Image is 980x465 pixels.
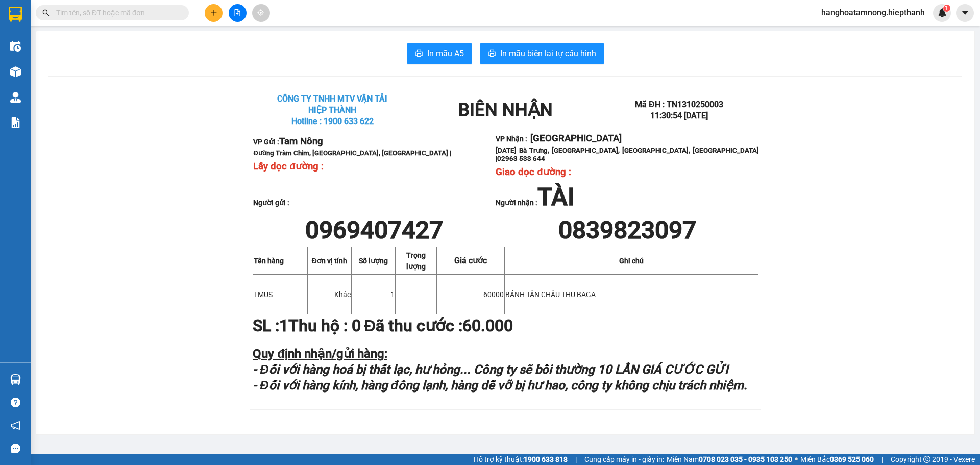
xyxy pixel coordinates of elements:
[619,257,644,265] strong: Ghi chú
[584,454,664,465] span: Cung cấp máy in - giấy in:
[406,251,426,271] span: Trọng lượng
[10,92,21,103] img: warehouse-icon
[11,398,20,407] span: question-circle
[575,454,577,465] span: |
[881,454,883,465] span: |
[800,454,874,465] span: Miền Bắc
[253,362,728,377] strong: - Đối với hàng hoá bị thất lạc, hư hỏng... Công ty sẽ bồi thường 10 LẦN GIÁ CƯỚC GỬI
[234,9,241,16] span: file-add
[524,455,568,463] strong: 1900 633 818
[359,257,388,265] span: Số lượng
[257,9,264,16] span: aim
[923,456,930,463] span: copyright
[10,117,21,128] img: solution-icon
[210,9,217,16] span: plus
[253,149,451,157] span: Đường Tràm Chim, [GEOGRAPHIC_DATA], [GEOGRAPHIC_DATA] |
[650,111,708,120] span: 11:30:54 [DATE]
[229,4,247,22] button: file-add
[956,4,974,22] button: caret-down
[305,215,443,244] span: 0969407427
[480,43,604,64] button: printerIn mẫu biên lai tự cấu hình
[279,316,288,335] span: 1
[830,455,874,463] strong: 0369 525 060
[205,4,223,22] button: plus
[961,8,970,17] span: caret-down
[407,43,472,64] button: printerIn mẫu A5
[699,455,792,463] strong: 0708 023 035 - 0935 103 250
[496,146,759,162] span: [DATE] Bà Trưng, [GEOGRAPHIC_DATA], [GEOGRAPHIC_DATA], [GEOGRAPHIC_DATA] |
[496,199,575,207] strong: Người nhận :
[253,161,323,172] span: Lấy dọc đường :
[9,7,22,22] img: logo-vxr
[334,290,351,299] span: Khác
[943,5,950,12] sup: 1
[474,454,568,465] span: Hỗ trợ kỹ thuật:
[496,166,571,178] span: Giao dọc đường :
[253,199,289,207] strong: Người gửi :
[11,421,20,430] span: notification
[938,8,947,17] img: icon-new-feature
[537,182,575,211] span: TÀI
[558,215,696,244] span: 0839823097
[667,454,792,465] span: Miền Nam
[277,94,387,104] strong: CÔNG TY TNHH MTV VẬN TẢI
[462,316,513,335] span: 60.000
[291,116,374,126] span: Hotline : 1900 633 622
[308,105,356,115] strong: HIỆP THÀNH
[42,9,50,16] span: search
[56,7,177,18] input: Tìm tên, số ĐT hoặc mã đơn
[945,5,948,12] span: 1
[11,444,20,453] span: message
[500,47,596,60] span: In mẫu biên lai tự cấu hình
[483,290,504,299] span: 60000
[458,100,553,120] strong: BIÊN NHẬN
[427,47,464,60] span: In mẫu A5
[10,66,21,77] img: warehouse-icon
[352,316,517,335] span: Đã thu cước :
[496,135,622,143] strong: VP Nhận :
[10,41,21,52] img: warehouse-icon
[253,347,387,361] strong: Quy định nhận/gửi hàng:
[252,4,270,22] button: aim
[288,316,348,335] strong: Thu hộ :
[10,374,21,385] img: warehouse-icon
[312,257,347,265] strong: Đơn vị tính
[253,316,288,335] strong: SL :
[497,155,545,162] span: 02963 533 644
[352,316,361,335] span: 0
[795,457,798,461] span: ⚪️
[279,136,323,147] span: Tam Nông
[813,6,933,19] span: hanghoatamnong.hiepthanh
[390,290,395,299] span: 1
[254,257,284,265] strong: Tên hàng
[454,256,487,265] span: Giá cước
[253,378,747,393] strong: - Đối với hàng kính, hàng đông lạnh, hàng dễ vỡ bị hư hao, công ty không chịu trách nhiệm.
[530,133,622,144] span: [GEOGRAPHIC_DATA]
[505,290,596,299] span: BÁNH TÂN CHÂU THU BAGA
[253,138,323,146] strong: VP Gửi :
[635,100,723,109] span: Mã ĐH : TN1310250003
[254,290,273,299] span: TMUS
[488,49,496,59] span: printer
[415,49,423,59] span: printer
